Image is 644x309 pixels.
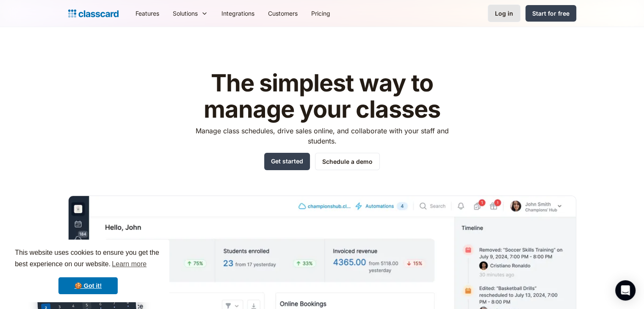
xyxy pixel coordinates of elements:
[173,9,198,18] div: Solutions
[15,248,161,270] span: This website uses cookies to ensure you get the best experience on our website.
[532,9,569,18] div: Start for free
[315,153,380,170] a: Schedule a demo
[129,4,166,23] a: Features
[615,280,636,301] div: Open Intercom Messenger
[304,4,337,23] a: Pricing
[525,5,576,22] a: Start for free
[111,258,148,270] a: learn more about cookies
[495,9,513,18] div: Log in
[68,8,119,19] a: home
[166,4,215,23] div: Solutions
[7,240,169,302] div: cookieconsent
[188,126,456,146] p: Manage class schedules, drive sales online, and collaborate with your staff and students.
[488,5,520,22] a: Log in
[188,70,456,122] h1: The simplest way to manage your classes
[264,153,310,170] a: Get started
[261,4,304,23] a: Customers
[58,277,118,294] a: dismiss cookie message
[215,4,261,23] a: Integrations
